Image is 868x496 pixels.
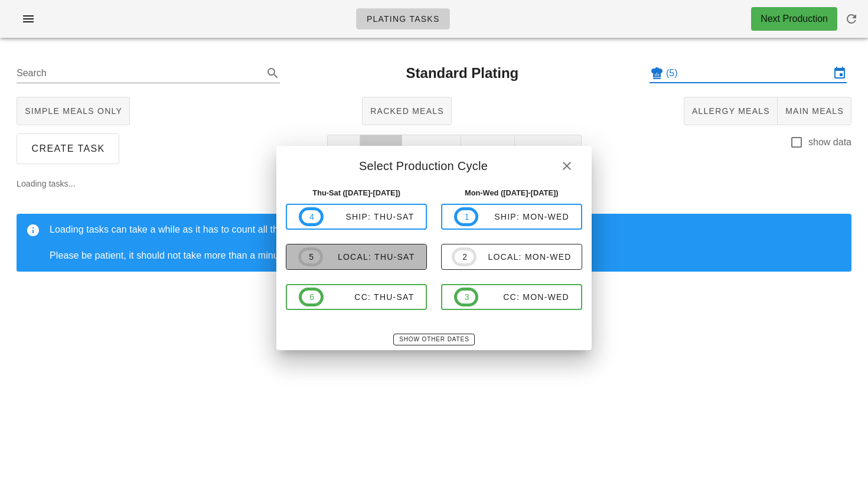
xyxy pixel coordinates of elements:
[761,12,828,26] div: Next Production
[684,97,778,125] button: Allergy Meals
[778,97,851,125] button: Main Meals
[785,106,844,116] span: Main Meals
[366,14,440,24] span: Plating Tasks
[370,106,444,116] span: Racked Meals
[24,106,122,116] span: Simple Meals Only
[17,133,119,164] button: Create Task
[515,135,582,163] button: Complete
[7,168,861,291] div: Loading tasks...
[808,136,851,148] label: show data
[461,135,514,163] button: Paused
[691,106,770,116] span: Allergy Meals
[356,8,450,30] a: Plating Tasks
[409,144,453,154] span: Running
[406,63,519,84] h2: Standard Plating
[362,97,452,125] button: Racked Meals
[522,144,574,154] span: Complete
[31,143,105,154] span: Create Task
[327,135,360,163] button: All
[666,67,680,79] div: (5)
[335,144,353,154] span: All
[50,223,842,262] div: Loading tasks can take a while as it has to count all the orders. Please be patient, it should no...
[468,144,507,154] span: Paused
[17,97,130,125] button: Simple Meals Only
[367,144,394,154] span: Open
[402,135,461,163] button: Running
[360,135,402,163] button: Open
